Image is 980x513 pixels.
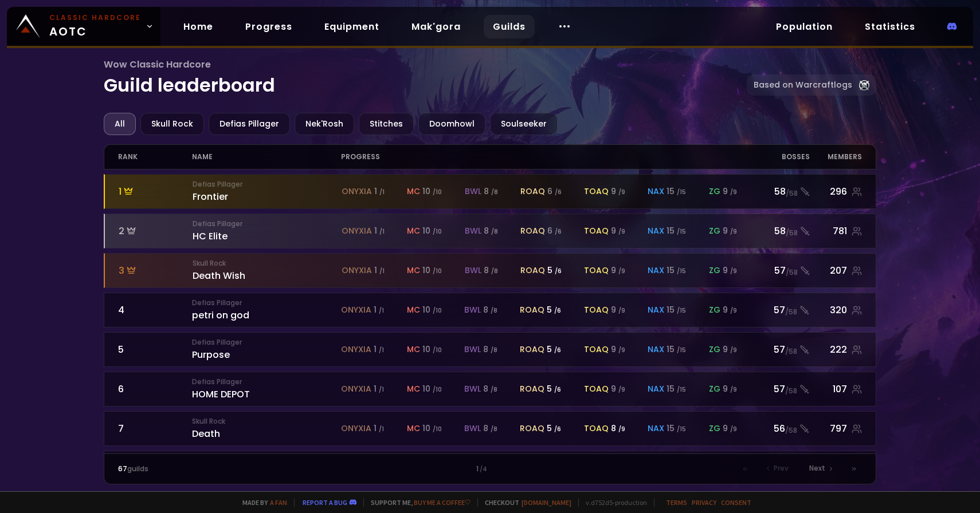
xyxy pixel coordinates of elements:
small: / 15 [677,385,686,394]
small: / 9 [618,346,625,354]
div: 9 [723,383,737,395]
small: / 9 [618,227,625,236]
a: 3Skull RockDeath Wishonyxia 1 /1mc 10 /10bwl 8 /8roaq 5 /6toaq 9 /9nax 15 /15zg 9 /957/58207 [104,253,877,288]
small: / 1 [379,385,384,394]
div: 1 [304,464,676,474]
a: Progress [236,15,301,38]
div: Doomhowl [418,113,485,135]
span: roaq [520,265,545,277]
small: / 15 [677,188,686,196]
span: nax [648,265,664,277]
small: / 9 [618,425,625,433]
div: 58 [751,224,810,238]
span: onyxia [341,383,371,395]
a: Classic HardcoreAOTC [7,7,160,46]
small: / 10 [433,188,442,196]
small: / 9 [618,267,625,275]
div: 15 [667,423,686,435]
span: mc [407,344,420,356]
span: onyxia [342,225,372,237]
small: / 8 [491,188,498,196]
div: 3 [119,263,193,278]
div: 9 [611,225,625,237]
small: / 15 [677,346,686,354]
div: 8 [483,344,497,356]
span: bwl [465,186,481,198]
small: / 6 [554,425,561,433]
small: Defias Pillager [192,298,341,308]
small: / 9 [730,227,737,236]
div: 207 [810,263,863,278]
span: bwl [464,304,481,316]
div: 10 [422,383,442,395]
small: / 58 [786,267,798,278]
div: 9 [611,186,625,198]
div: 10 [422,186,442,198]
small: / 58 [786,188,798,199]
div: 107 [810,382,862,396]
div: 6 [547,186,562,198]
div: 1 [374,383,384,395]
small: / 58 [786,228,798,238]
span: toaq [584,423,609,435]
div: 1 [374,225,385,237]
div: 8 [483,304,497,316]
small: / 15 [677,227,686,236]
small: Defias Pillager [192,377,341,387]
small: / 1 [379,188,385,196]
div: 781 [810,224,863,238]
div: 5 [547,265,562,277]
div: Soulseeker [490,113,558,135]
span: mc [407,383,420,395]
span: AOTC [49,13,141,40]
span: zg [709,186,720,198]
small: Classic Hardcore [49,13,141,23]
a: Buy me a coffee [414,498,471,507]
div: 9 [723,265,737,277]
div: 6 [547,225,562,237]
div: 8 [484,225,498,237]
div: 10 [422,423,442,435]
a: 1Defias PillagerFrontieronyxia 1 /1mc 10 /10bwl 8 /8roaq 6 /6toaq 9 /9nax 15 /15zg 9 /958/58296 [104,174,877,209]
div: 5 [547,304,561,316]
div: 15 [667,383,686,395]
small: / 6 [554,346,561,354]
span: Checkout [477,498,571,507]
div: 5 [118,342,193,357]
span: roaq [520,186,545,198]
a: Mak'gora [402,15,470,38]
span: zg [709,265,720,277]
div: Defias Pillager [209,113,290,135]
div: 9 [723,423,737,435]
a: Consent [721,498,751,507]
div: 9 [723,344,737,356]
a: 6Defias PillagerHOME DEPOTonyxia 1 /1mc 10 /10bwl 8 /8roaq 5 /6toaq 9 /9nax 15 /15zg 9 /957/58107 [104,372,877,407]
span: mc [407,225,420,237]
div: 9 [611,265,625,277]
small: / 10 [433,346,442,354]
div: 5 [547,344,561,356]
span: roaq [520,423,544,435]
span: 67 [118,464,127,473]
a: Report a bug [303,498,347,507]
small: / 15 [677,306,686,315]
div: 15 [667,225,686,237]
span: Made by [236,498,287,507]
span: mc [407,265,420,277]
div: 8 [484,186,498,198]
small: / 15 [677,425,686,433]
small: Defias Pillager [193,179,342,190]
div: 222 [810,342,862,357]
span: nax [648,423,664,435]
div: 7 [118,421,193,436]
span: nax [648,344,664,356]
span: toaq [584,265,609,277]
small: Skull Rock [193,258,342,269]
small: / 9 [730,346,737,354]
div: All [104,113,136,135]
small: / 9 [730,385,737,394]
div: 1 [374,344,384,356]
span: bwl [465,265,481,277]
span: roaq [520,383,544,395]
span: mc [407,423,420,435]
